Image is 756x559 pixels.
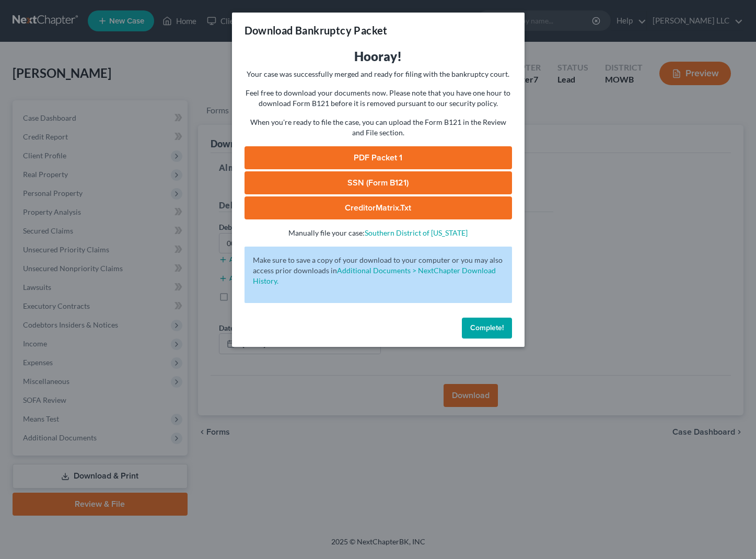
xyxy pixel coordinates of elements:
p: Make sure to save a copy of your download to your computer or you may also access prior downloads in [253,255,504,286]
a: SSN (Form B121) [245,171,512,194]
a: PDF Packet 1 [245,146,512,169]
span: Complete! [470,323,504,332]
p: Feel free to download your documents now. Please note that you have one hour to download Form B12... [245,88,512,109]
p: Your case was successfully merged and ready for filing with the bankruptcy court. [245,69,512,79]
h3: Download Bankruptcy Packet [245,23,388,38]
button: Complete! [462,318,512,339]
h3: Hooray! [245,48,512,65]
a: CreditorMatrix.txt [245,196,512,219]
a: Additional Documents > NextChapter Download History. [253,266,496,285]
a: Southern District of [US_STATE] [365,228,468,237]
p: When you're ready to file the case, you can upload the Form B121 in the Review and File section. [245,117,512,138]
p: Manually file your case: [245,228,512,238]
